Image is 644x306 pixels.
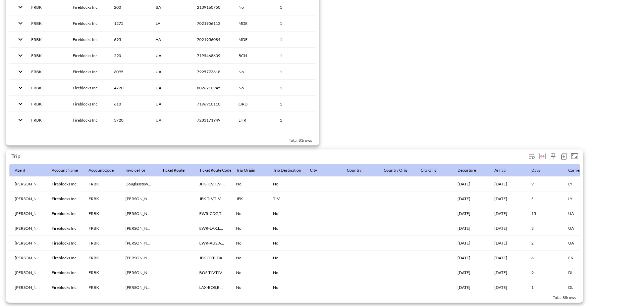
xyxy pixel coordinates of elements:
th: Fireblocks Inc [46,206,83,221]
th: 5980 [109,128,150,144]
div: Trip Origin [236,166,255,174]
th: Tamir Binyamin [9,191,46,206]
span: Arrival [494,166,515,174]
th: Fireblocks Inc [46,177,83,191]
span: City Orig [421,166,445,174]
button: expand row [15,98,26,110]
th: 2 [526,236,563,251]
th: 15/10/2023 [452,251,489,265]
div: Trip Destination [273,166,301,174]
div: Agent [15,166,25,174]
th: 21/06/2023 [489,280,526,295]
th: LY [563,191,600,206]
th: No [233,64,275,80]
th: 13/09/2023 [489,177,526,191]
span: Days [531,166,549,174]
span: Account Code [89,166,122,174]
span: Ticket Route [162,166,193,174]
th: 1 [274,48,316,63]
th: 1 [274,112,316,128]
th: No [233,128,275,144]
button: expand row [15,50,26,61]
th: EWR-AUS,AUS-EWR [194,236,231,251]
span: Account Name [52,166,87,174]
th: Tamir Binyamin [9,206,46,221]
th: FRBK [26,64,67,80]
th: No [231,280,268,295]
th: UA [150,80,192,96]
th: ORD [233,96,275,112]
th: 7021956112 [192,15,233,31]
th: Michael Shaulov [120,206,157,221]
th: 26/03/2023 [452,206,489,221]
div: Days [531,166,540,174]
th: MDE [233,32,275,47]
th: No [231,206,268,221]
th: Fireblocks Inc [67,15,109,31]
th: 05/09/2023 [452,177,489,191]
th: FRBK [83,251,120,265]
div: Trip [11,153,526,159]
th: UA [563,221,600,236]
th: 13/09/2023 [489,265,526,280]
th: DL [563,265,600,280]
th: Fireblocks Inc [67,112,109,128]
th: No [231,177,268,191]
th: No [268,177,305,191]
th: JFK-DXB,DXB-JFK [194,251,231,265]
th: Tamir Binyamin [9,280,46,295]
th: UA [563,206,600,221]
th: 09/04/2023 [489,206,526,221]
th: Douglasstewart Quatrale [120,177,157,191]
div: Ticket Route Codes [199,166,233,174]
div: Country [347,166,362,174]
span: City [310,166,326,174]
th: 9 [526,265,563,280]
div: Departure [458,166,476,174]
div: City Orig [421,166,436,174]
th: Yuan Wang [120,265,157,280]
th: MDE [233,15,275,31]
th: 14/03/2024 [489,191,526,206]
th: 1 [274,32,316,47]
th: Tamir Binyamin [9,265,46,280]
th: FRBK [26,112,67,128]
th: 20/10/2023 [489,251,526,265]
th: 05/09/2023 [452,265,489,280]
div: Sticky left columns: 0 [548,151,558,162]
button: expand row [15,66,26,77]
th: 9 [526,177,563,191]
th: FRBK [83,221,120,236]
th: 6095 [109,64,150,80]
div: Wrap text [526,151,537,162]
th: 8026210945 [192,80,233,96]
th: FRBK [83,206,120,221]
th: 7925773618 [192,64,233,80]
th: 290 [109,48,150,63]
th: FRBK [83,265,120,280]
div: Account Name [52,166,78,174]
span: Trip Destination [273,166,310,174]
th: LY [563,177,600,191]
th: Fireblocks Inc [46,191,83,206]
th: 15 [526,206,563,221]
th: EWR-CDG,TLV-EWR [194,206,231,221]
th: UA [150,128,192,144]
th: Fireblocks Inc [67,80,109,96]
th: No [231,236,268,251]
th: 17/06/2024 [452,221,489,236]
th: Tamir Binyamin [9,251,46,265]
th: 1 [274,15,316,31]
th: Fireblocks Inc [67,128,109,144]
th: DL [563,280,600,295]
th: Michael Shaulov [120,191,157,206]
th: Tamir Binyamin [9,221,46,236]
div: Account Code [89,166,114,174]
th: No [268,251,305,265]
th: No [268,236,305,251]
th: LHR [233,112,275,128]
th: No [231,251,268,265]
th: Michael Shaulov [120,221,157,236]
th: 695 [109,32,150,47]
div: Arrival [494,166,506,174]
